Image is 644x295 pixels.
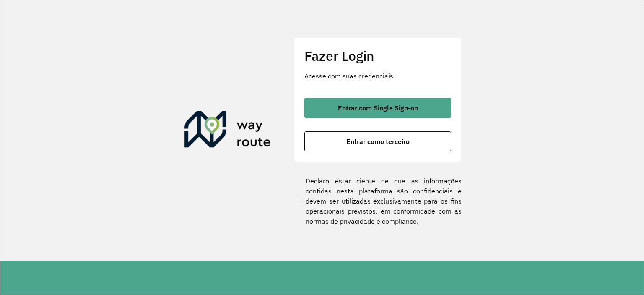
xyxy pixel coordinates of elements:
p: Acesse com suas credenciais [304,71,451,81]
span: Entrar como terceiro [346,138,410,145]
button: button [304,98,451,118]
h2: Fazer Login [304,48,451,64]
img: Roteirizador AmbevTech [184,111,271,151]
button: button [304,131,451,151]
label: Declaro estar ciente de que as informações contidas nesta plataforma são confidenciais e devem se... [294,176,462,226]
span: Entrar com Single Sign-on [338,104,418,111]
